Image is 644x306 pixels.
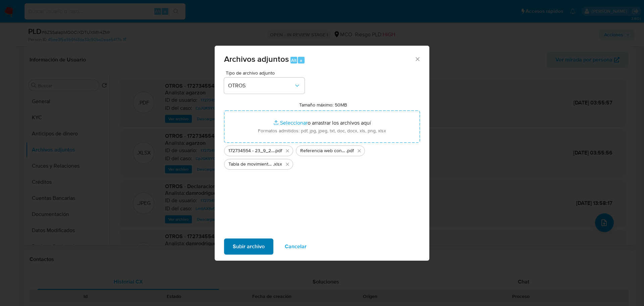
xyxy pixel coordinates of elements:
[283,147,291,155] button: Eliminar 172734554 - 23_9_2025.pdf
[300,147,346,154] span: Referencia web contraparte
[226,71,306,75] span: Tipo de archivo adjunto
[291,57,297,63] span: Alt
[228,147,274,154] span: 172734554 - 23_9_2025
[276,238,315,255] button: Cancelar
[274,147,282,154] span: .pdf
[233,239,265,254] span: Subir archivo
[224,238,273,255] button: Subir archivo
[299,102,347,108] label: Tamaño máximo: 50MB
[285,239,307,254] span: Cancelar
[414,56,420,62] button: Cerrar
[346,147,354,154] span: .pdf
[228,161,273,168] span: Tabla de movimientos 172734554
[224,143,420,170] ul: Archivos seleccionados
[300,57,302,63] span: a
[283,160,291,168] button: Eliminar Tabla de movimientos 172734554.xlsx
[224,53,289,65] span: Archivos adjuntos
[355,147,363,155] button: Eliminar Referencia web contraparte.pdf
[224,78,305,94] button: OTROS
[273,161,282,168] span: .xlsx
[228,82,294,89] span: OTROS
